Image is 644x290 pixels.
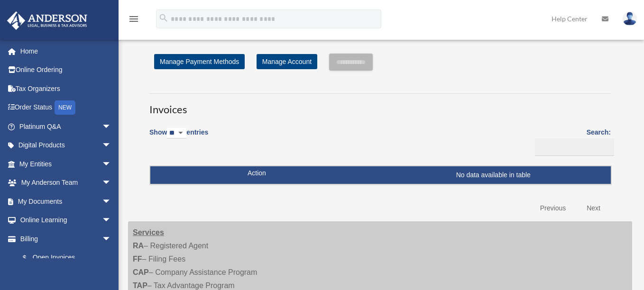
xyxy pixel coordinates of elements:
a: $Open Invoices [13,248,116,268]
a: Next [580,199,607,218]
strong: FF [133,255,142,263]
label: Search: [532,127,611,156]
i: search [158,13,169,23]
select: Showentries [167,128,186,139]
strong: Services [133,228,164,236]
a: Digital Productsarrow_drop_down [7,136,126,155]
strong: CAP [133,268,149,276]
td: No data available in table [150,166,611,184]
span: $ [28,252,33,264]
span: arrow_drop_down [102,229,121,249]
input: Search: [535,138,614,156]
strong: RA [133,242,144,250]
div: NEW [55,100,75,115]
a: Tax Organizers [7,79,126,98]
a: Billingarrow_drop_down [7,229,121,248]
strong: TAP [133,281,147,290]
label: Show entries [149,127,208,148]
span: arrow_drop_down [102,117,121,136]
a: Home [7,42,126,61]
span: arrow_drop_down [102,211,121,230]
span: arrow_drop_down [102,192,121,211]
span: arrow_drop_down [102,136,121,155]
a: My Anderson Teamarrow_drop_down [7,173,126,192]
a: Manage Account [257,54,317,69]
a: My Documentsarrow_drop_down [7,192,126,211]
a: Previous [533,199,573,218]
i: menu [128,13,139,25]
a: Order StatusNEW [7,98,126,118]
a: Platinum Q&Aarrow_drop_down [7,117,126,136]
a: Online Ordering [7,61,126,80]
span: arrow_drop_down [102,173,121,193]
a: Online Learningarrow_drop_down [7,211,126,230]
a: Manage Payment Methods [154,54,245,69]
img: Anderson Advisors Platinum Portal [4,11,90,30]
h3: Invoices [149,93,611,117]
span: arrow_drop_down [102,154,121,174]
img: User Pic [623,12,637,26]
a: menu [128,17,139,25]
a: My Entitiesarrow_drop_down [7,154,126,173]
